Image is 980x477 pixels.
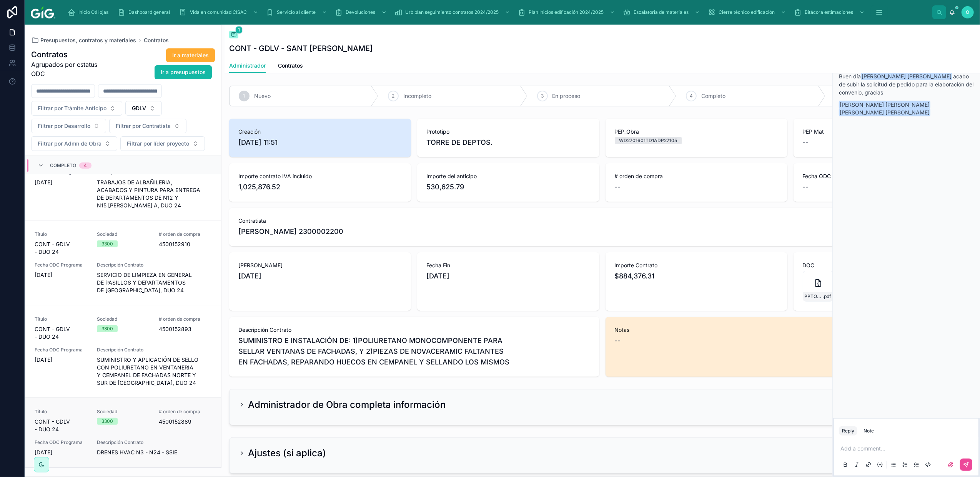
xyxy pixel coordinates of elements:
[125,101,162,116] button: Select Button
[238,335,590,368] span: SUMINISTRO E INSTALACIÓN DE: 1)POLIURETANO MONOCOMPONENTE PARA SELLAR VENTANAS DE FACHADAS, Y 2)P...
[803,182,809,192] span: --
[166,48,215,62] button: Ir a materiales
[120,136,205,151] button: Select Button
[97,316,150,322] span: Sociedad
[38,140,101,147] span: Filtrar por Admn de Obra
[621,5,704,19] a: Escalatoria de materiales
[97,409,150,415] span: Sociedad
[805,9,853,15] span: Bitácora estimaciones
[238,137,402,148] span: [DATE] 11:51
[229,62,266,70] span: Administrador
[35,240,88,256] span: CONT - GDLV - DUO 24
[860,426,877,436] button: Note
[155,65,212,79] button: Ir a presupuestos
[62,4,932,21] div: scrollable content
[861,72,952,80] span: [PERSON_NAME] [PERSON_NAME]
[426,271,590,282] span: [DATE]
[238,262,402,269] span: [PERSON_NAME]
[50,162,76,169] span: Completo
[132,104,146,112] span: GDLV
[392,93,394,99] span: 2
[35,356,88,364] span: [DATE]
[615,128,778,136] span: PEP_Obra
[792,5,869,19] a: Bitácora estimaciones
[97,439,212,446] span: Descripción Contrato
[31,101,122,116] button: Select Button
[115,5,175,19] a: Dashboard general
[426,182,590,192] span: 530,625.79
[97,231,150,237] span: Sociedad
[238,271,402,282] span: [DATE]
[159,231,212,237] span: # orden de compra
[248,447,326,459] h2: Ajustes (si aplica)
[177,5,262,19] a: Vida en comunidad CISAC
[805,293,823,300] span: PPTO---GDLV---SANT-[PERSON_NAME]---Sello-en-union-canceleria-sustrato-/-canceleria-vidrio-y-resan...
[25,397,221,467] a: TítuloCONT - GDLV - DUO 24Sociedad3300# orden de compra4500152889Fecha ODC Programa[DATE]Descripc...
[35,271,88,279] span: [DATE]
[403,92,431,100] span: Incompleto
[405,9,499,15] span: Urb plan seguimiento contratos 2024/2025
[864,428,874,434] div: Note
[392,5,514,19] a: Urb plan seguimiento contratos 2024/2025
[128,9,170,15] span: Dashboard general
[615,172,778,180] span: # orden de compra
[238,182,402,192] span: 1,025,876.52
[278,59,303,74] a: Contratos
[144,36,169,44] a: Contratos
[264,5,331,19] a: Servicio al cliente
[97,356,212,387] span: SUMINISTRO Y APLICACIÓN DE SELLO CON POLIURETANO EN VENTANERIA Y CEMPANEL DE FACHADAS NORTE Y SUR...
[426,172,590,180] span: Importe del anticipo
[31,136,117,151] button: Select Button
[97,449,212,456] span: DRENES HVAC N3 - N24 - SSIE
[634,9,689,15] span: Escalatoria de materiales
[38,122,90,130] span: Filtrar por Desarrollo
[35,418,88,433] span: CONT - GDLV - DUO 24
[248,399,446,411] h2: Administrador de Obra completa información
[38,104,106,112] span: Filtrar por Trámite Anticipo
[278,62,303,70] span: Contratos
[31,6,55,18] img: App logo
[65,5,114,19] a: Inicio OtHojas
[541,93,544,99] span: 3
[97,271,212,294] span: SERVICIO DE LIMPIEZA EN GENERAL DE PASILLOS Y DEPARTAMENTOS DE [GEOGRAPHIC_DATA], DUO 24
[966,9,970,15] span: O
[25,305,221,397] a: TítuloCONT - GDLV - DUO 24Sociedad3300# orden de compra4500152893Fecha ODC Programa[DATE]Descripc...
[803,262,966,269] span: DOC
[31,36,136,44] a: Presupuestos, contratos y materiales
[615,271,778,282] span: $884,376.31
[615,335,621,346] span: --
[690,93,693,99] span: 4
[426,128,590,136] span: Prototipo
[235,26,243,34] span: 1
[823,293,832,300] span: .pdf
[40,36,136,44] span: Presupuestos, contratos y materiales
[159,325,212,333] span: 4500152893
[116,122,171,130] span: Filtrar por Contratista
[25,220,221,305] a: TítuloCONT - GDLV - DUO 24Sociedad3300# orden de compra4500152910Fecha ODC Programa[DATE]Descripc...
[238,217,966,225] span: Contratista
[516,5,619,19] a: Plan Inicios edificación 2024/2025
[839,72,974,96] p: Buen día acabo de subir la solicitud de pedido para la elaboración del convenio, gracias
[238,326,590,334] span: Descripción Contrato
[35,316,88,322] span: Título
[839,426,857,436] button: Reply
[35,347,88,353] span: Fecha ODC Programa
[803,128,966,136] span: PEP Mat
[35,409,88,415] span: Título
[229,59,266,73] a: Administrador
[552,92,581,100] span: En proceso
[159,316,212,322] span: # orden de compra
[31,60,106,78] span: Agrupados por estatus ODC
[277,9,316,15] span: Servicio al cliente
[35,325,88,341] span: CONT - GDLV - DUO 24
[346,9,375,15] span: Devoluciones
[31,119,106,133] button: Select Button
[35,449,88,456] span: [DATE]
[35,179,88,186] span: [DATE]
[97,262,212,268] span: Descripción Contrato
[839,101,930,109] span: [PERSON_NAME] [PERSON_NAME]
[172,51,209,59] span: Ir a materiales
[615,326,967,334] span: Notas
[426,262,590,269] span: Fecha Fin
